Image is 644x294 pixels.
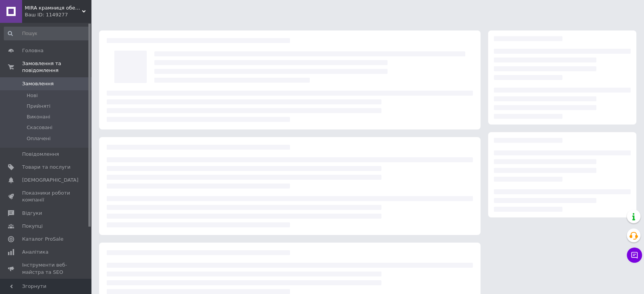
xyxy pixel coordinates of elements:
[22,223,43,230] span: Покупці
[27,113,50,120] span: Виконані
[22,210,42,217] span: Відгуки
[22,249,48,256] span: Аналітика
[22,80,54,87] span: Замовлення
[25,11,91,18] div: Ваш ID: 1149277
[22,60,91,74] span: Замовлення та повідомлення
[22,262,70,275] span: Інструменти веб-майстра та SEO
[22,151,59,158] span: Повідомлення
[22,236,63,243] span: Каталог ProSale
[22,47,43,54] span: Головна
[4,27,90,40] input: Пошук
[22,190,70,203] span: Показники роботи компанії
[22,177,78,184] span: [DEMOGRAPHIC_DATA]
[27,124,53,131] span: Скасовані
[27,103,50,110] span: Прийняті
[627,248,642,263] button: Чат з покупцем
[27,92,38,99] span: Нові
[27,135,51,142] span: Оплачені
[22,164,70,171] span: Товари та послуги
[25,5,82,11] span: MIRA крамниця оберегів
